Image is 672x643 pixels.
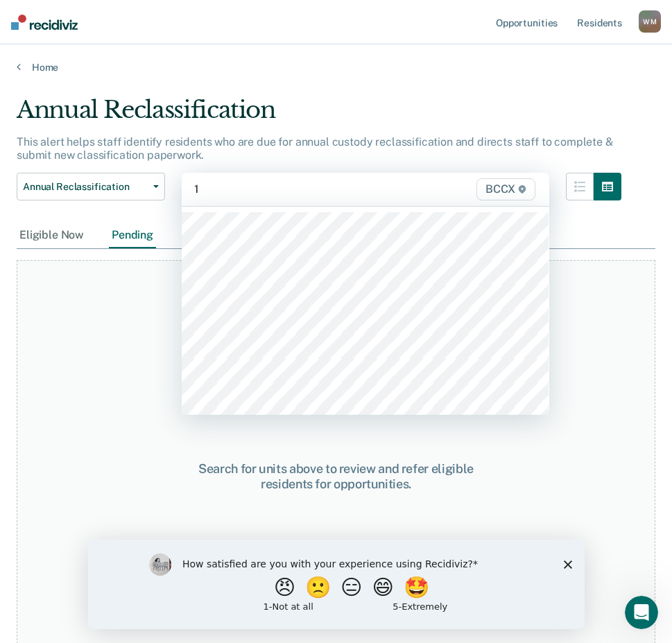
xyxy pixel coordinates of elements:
[11,15,78,30] img: Recidiviz
[625,596,658,629] iframe: Intercom live chat
[639,10,661,33] button: WM
[177,461,496,491] div: Search for units above to review and refer eligible residents for opportunities.
[88,540,585,629] iframe: Survey by Kim from Recidiviz
[17,96,621,135] div: Annual Reclassification
[23,181,148,193] span: Annual Reclassification
[17,135,613,162] p: This alert helps staff identify residents who are due for annual custody reclassification and dir...
[17,223,87,248] div: Eligible Now
[109,223,156,248] div: Pending
[17,61,655,74] a: Home
[17,173,165,200] button: Annual Reclassification
[476,178,535,200] span: BCCX
[639,10,661,33] div: W M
